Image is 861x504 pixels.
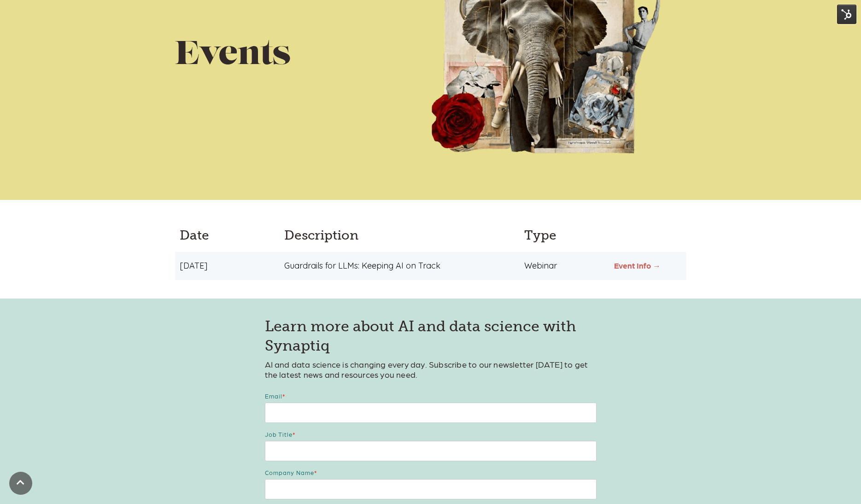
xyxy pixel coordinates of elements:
[265,469,314,476] span: Company name
[837,5,856,24] img: HubSpot Tools Menu Toggle
[175,261,277,271] div: [DATE]
[614,261,661,270] a: Event Info →
[265,359,597,379] p: AI and data science is changing every day. Subscribe to our newsletter [DATE] to get the latest n...
[265,431,293,438] span: Job title
[277,261,518,271] div: Guardrails for LLMs: Keeping AI on Track
[175,38,431,74] h1: Events
[265,393,282,399] span: Email
[265,317,597,355] h3: Learn more about AI and data science with Synaptiq
[517,261,609,271] div: Webinar
[284,228,511,243] h4: Description
[524,228,603,243] h4: Type
[180,228,273,243] h4: Date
